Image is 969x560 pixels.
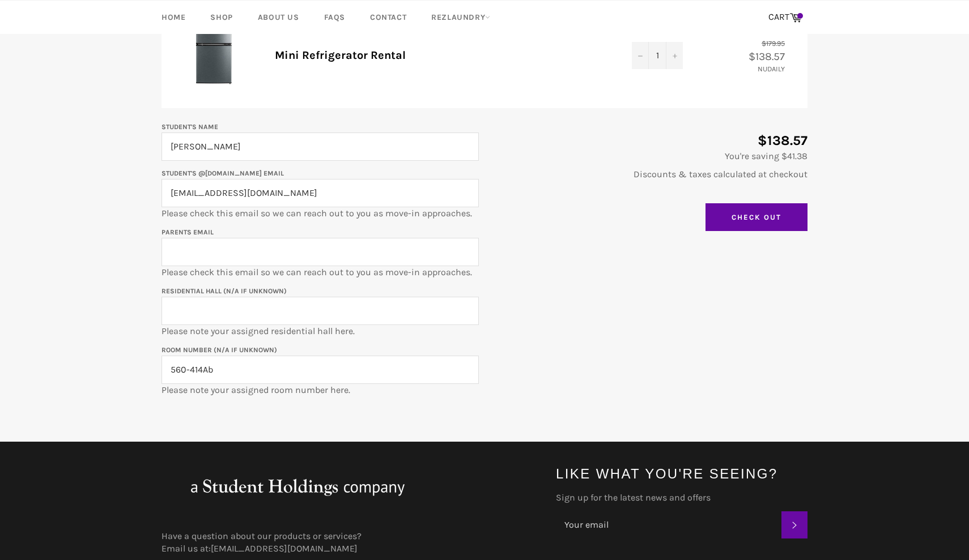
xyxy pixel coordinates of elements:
a: FAQs [313,1,356,34]
p: You're saving $41.38 [490,150,807,163]
a: Mini Refrigerator Rental [275,49,406,62]
h4: Like what you're seeing? [556,464,807,483]
p: NUDAILY [705,64,796,74]
a: Home [150,1,197,34]
label: Student's @[DOMAIN_NAME] email [161,169,284,177]
p: Please note your assigned room number here. [161,343,479,396]
input: Your email [556,511,781,538]
a: About Us [246,1,311,34]
a: RezLaundry [420,1,501,34]
p: Please check this email so we can reach out to you as move-in approaches. [161,225,479,279]
p: Discounts & taxes calculated at checkout [490,168,807,181]
label: Residential Hall (N/A if unknown) [161,287,287,295]
label: Student's Name [161,123,218,131]
button: Decrease quantity [632,42,649,69]
a: [EMAIL_ADDRESS][DOMAIN_NAME] [211,543,358,554]
p: Please check this email so we can reach out to you as move-in approaches. [161,166,479,220]
p: $138.57 [490,131,807,150]
s: $179.95 [762,39,785,48]
p: Please note your assigned residential hall here. [161,284,479,337]
span: $138.57 [749,50,796,63]
a: Contact [359,1,418,34]
div: Have a question about our products or services? Email us at: [150,530,545,555]
img: aStudentHoldingsNFPcompany_large.png [161,464,433,510]
input: Check Out [705,203,807,232]
button: Increase quantity [666,42,683,69]
img: Mini Refrigerator Rental [178,20,246,88]
a: CART [763,6,807,29]
label: Parents email [161,228,214,236]
label: Room Number (N/A if unknown) [161,346,277,354]
label: Sign up for the latest news and offers [556,491,807,504]
a: Shop [199,1,244,34]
